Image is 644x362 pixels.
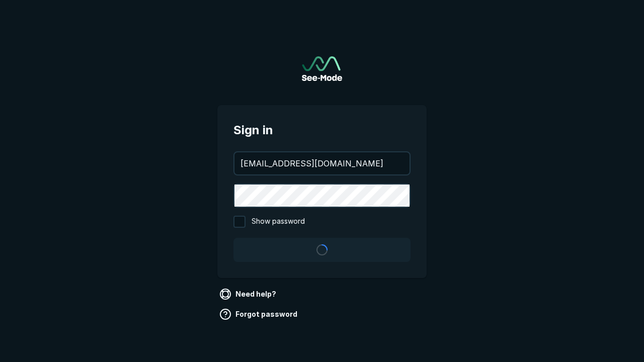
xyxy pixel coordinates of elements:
span: Show password [252,216,305,228]
a: Forgot password [217,306,301,322]
a: Go to sign in [302,56,342,81]
img: See-Mode Logo [302,56,342,81]
span: Sign in [233,121,411,139]
a: Need help? [217,286,280,302]
input: your@email.com [234,152,410,174]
